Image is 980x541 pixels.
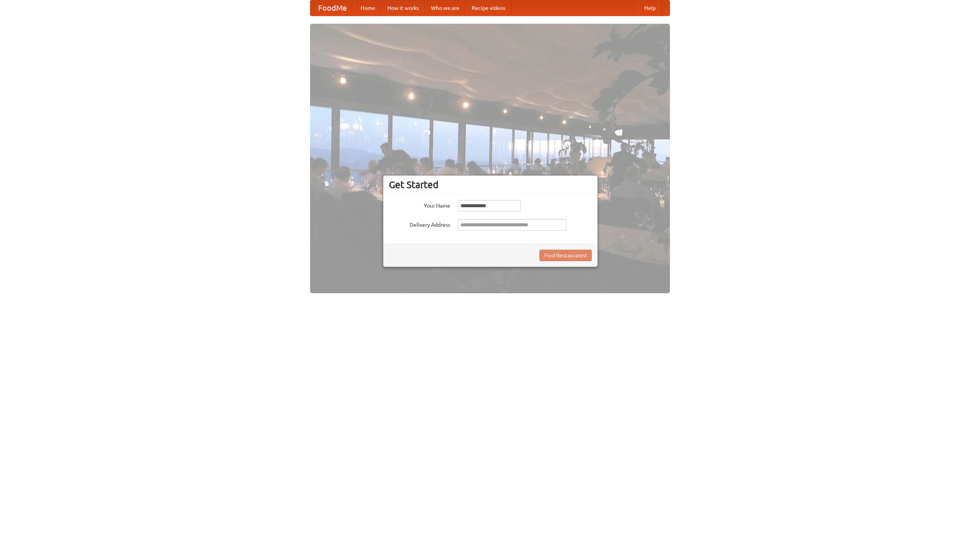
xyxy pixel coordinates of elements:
a: Recipe videos [465,0,511,16]
a: Home [354,0,381,16]
h3: Get Started [389,179,592,190]
button: Find Restaurants! [539,250,592,261]
a: Who we are [425,0,465,16]
a: Help [638,0,662,16]
a: FoodMe [310,0,354,16]
a: How it works [381,0,425,16]
label: Your Name [389,200,450,210]
label: Delivery Address [389,219,450,229]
